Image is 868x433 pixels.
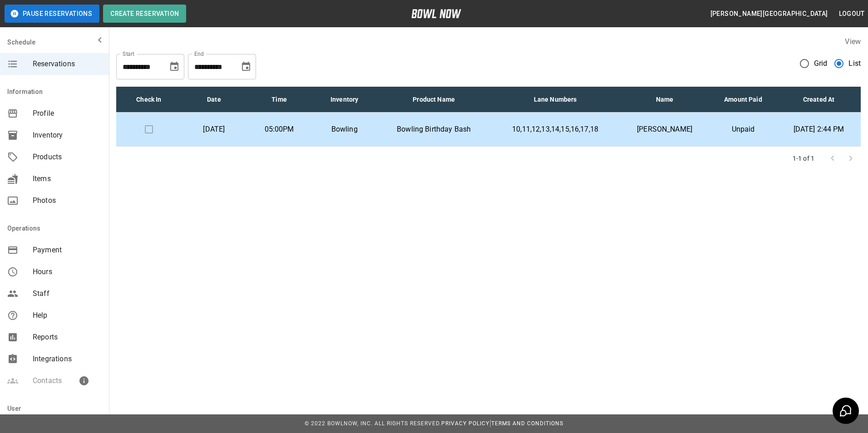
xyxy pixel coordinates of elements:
[620,87,709,113] th: Name
[411,9,461,18] img: logo
[777,87,861,113] th: Created At
[254,124,305,135] p: 05:00PM
[377,87,491,113] th: Product Name
[793,154,814,163] p: 1-1 of 1
[312,87,377,113] th: Inventory
[491,87,620,113] th: Lane Numbers
[835,5,868,22] button: Logout
[848,58,861,69] span: List
[319,124,370,135] p: Bowling
[441,420,489,427] a: Privacy Policy
[237,58,255,76] button: Choose date, selected date is Oct 31, 2025
[385,124,483,135] p: Bowling Birthday Bash
[305,420,441,427] span: © 2022 BowlNow, Inc. All Rights Reserved.
[165,58,183,76] button: Choose date, selected date is Sep 29, 2025
[717,124,769,135] p: Unpaid
[491,420,563,427] a: Terms and Conditions
[498,124,613,135] p: 10,11,12,13,14,15,16,17,18
[710,87,777,113] th: Amount Paid
[33,152,102,162] span: Products
[627,124,702,135] p: [PERSON_NAME]
[33,266,102,277] span: Hours
[33,310,102,321] span: Help
[33,354,102,364] span: Integrations
[784,124,853,135] p: [DATE] 2:44 PM
[845,37,861,46] label: View
[33,173,102,184] span: Items
[247,87,312,113] th: Time
[33,288,102,299] span: Staff
[116,87,182,113] th: Check In
[33,130,102,141] span: Inventory
[33,332,102,343] span: Reports
[33,195,102,206] span: Photos
[814,58,828,69] span: Grid
[182,87,247,113] th: Date
[33,108,102,119] span: Profile
[189,124,240,135] p: [DATE]
[707,5,832,22] button: [PERSON_NAME][GEOGRAPHIC_DATA]
[5,5,99,23] button: Pause Reservations
[103,5,186,23] button: Create Reservation
[33,245,102,256] span: Payment
[33,59,102,69] span: Reservations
